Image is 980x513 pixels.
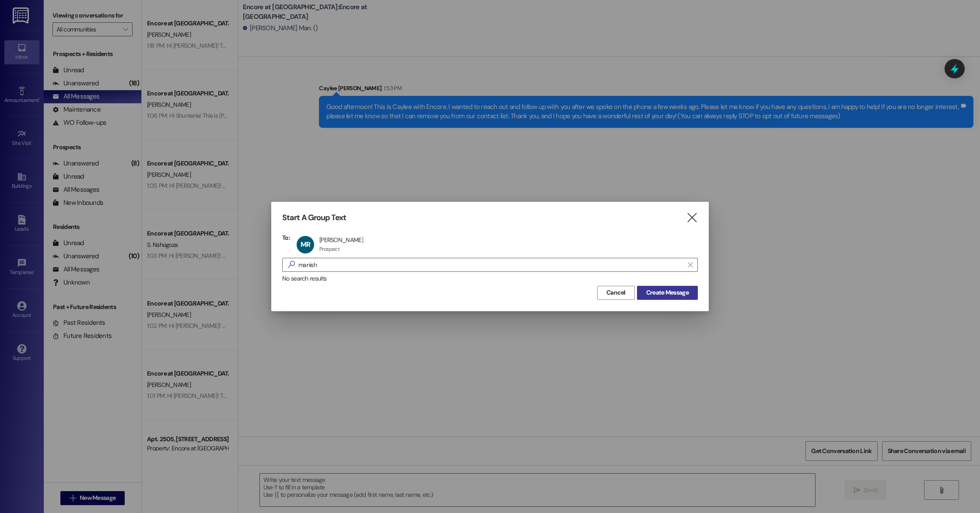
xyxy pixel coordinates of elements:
[319,236,363,244] div: [PERSON_NAME]
[637,286,698,300] button: Create Message
[282,213,346,223] h3: Start A Group Text
[597,286,635,300] button: Cancel
[606,288,626,297] span: Cancel
[282,234,290,242] h3: To:
[688,261,693,268] i: 
[683,258,697,271] button: Clear text
[686,213,698,222] i: 
[298,259,683,271] input: Search for any contact or apartment
[319,246,339,253] div: Prospect
[282,274,698,283] div: No search results
[301,240,310,249] span: MR
[284,260,298,269] i: 
[646,288,689,297] span: Create Message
